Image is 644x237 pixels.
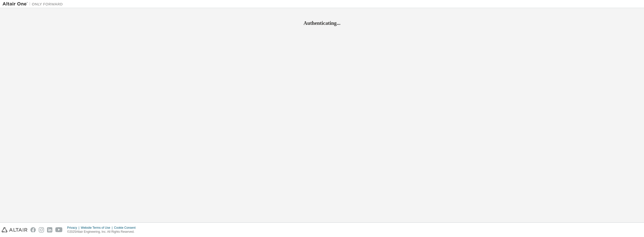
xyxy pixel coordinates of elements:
h2: Authenticating... [3,20,641,26]
img: Altair One [3,2,65,7]
p: © 2025 Altair Engineering, Inc. All Rights Reserved. [67,230,139,234]
img: altair_logo.svg [2,227,27,232]
img: linkedin.svg [47,227,52,232]
img: instagram.svg [39,227,44,232]
div: Privacy [67,226,81,230]
img: youtube.svg [55,227,63,232]
div: Website Terms of Use [81,226,114,230]
div: Cookie Consent [114,226,138,230]
img: facebook.svg [30,227,36,232]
